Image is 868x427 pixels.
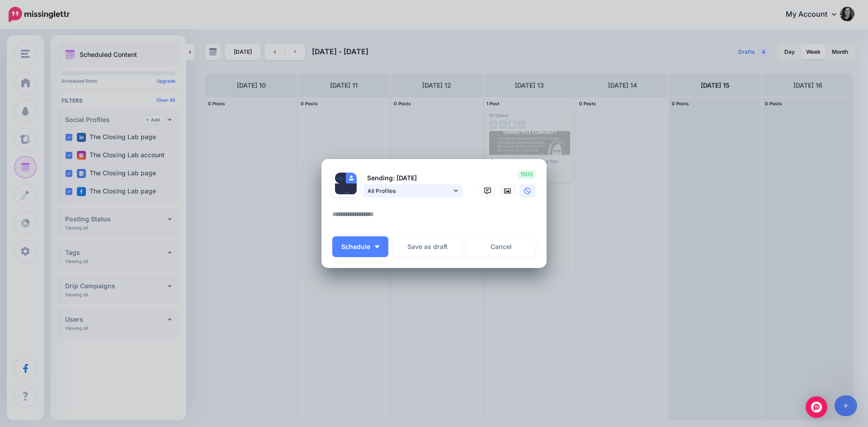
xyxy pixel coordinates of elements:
[368,186,452,196] span: All Profiles
[363,184,462,197] a: All Profiles
[806,396,827,418] div: Open Intercom Messenger
[332,236,388,257] button: Schedule
[363,173,462,183] p: Sending: [DATE]
[341,244,370,250] span: Schedule
[346,173,357,183] img: user_default_image.png
[335,173,346,183] img: 378032925_121266444406467_149743524542546012_n-bsa142180.jpg
[518,170,536,179] span: 1500
[467,236,536,257] a: Cancel
[375,245,379,248] img: arrow-down-white.png
[335,183,357,205] img: 471373478_2314213725622094_743768045002070133_n-bsa152456.jpg
[393,236,462,257] button: Save as draft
